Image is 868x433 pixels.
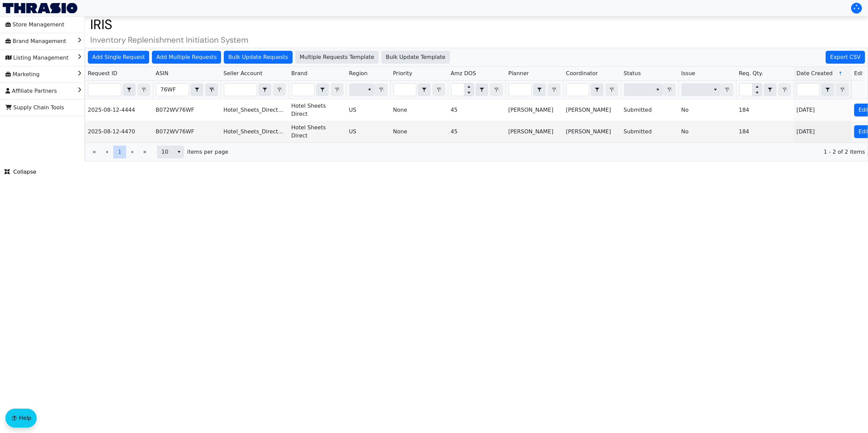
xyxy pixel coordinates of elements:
td: None [390,99,448,121]
span: Brand Management [5,36,66,47]
button: select [710,84,720,96]
input: Filter [509,84,531,96]
span: Seller Account [223,69,262,78]
span: Choose Operator [475,83,488,96]
th: Filter [678,81,736,99]
span: Req. Qty. [739,69,763,78]
button: select [591,84,603,96]
th: Filter [794,81,851,99]
td: Hotel_Sheets_Direct_US [221,121,289,143]
button: Page 1 [113,146,126,158]
button: select [364,84,374,96]
button: Decrease value [752,90,762,96]
button: Bulk Update Template [381,51,450,64]
span: Add Multiple Requests [156,53,217,61]
button: select [822,84,834,96]
button: select [653,84,663,96]
span: Request ID [88,69,117,78]
th: Filter [563,81,621,99]
td: [PERSON_NAME] [563,99,621,121]
span: Marketing [5,69,40,80]
button: Bulk Update Requests [224,51,292,64]
h1: IRIS [85,16,868,33]
span: Filter [349,83,375,96]
span: Coordinator [566,69,598,78]
td: B072WV76WF [153,99,221,121]
span: Multiple Requests Template [300,53,374,61]
span: Status [624,69,641,78]
th: Filter [621,81,678,99]
button: select [533,84,546,96]
input: Filter [739,84,752,96]
td: [PERSON_NAME] [506,99,563,121]
span: Bulk Update Template [386,53,446,61]
button: select [123,84,135,96]
span: Filter [682,83,721,96]
span: Brand [291,69,308,78]
td: 184 [736,99,794,121]
td: [DATE] [794,99,851,121]
th: Filter [153,81,221,99]
button: Add Single Request [88,51,149,64]
span: Help [19,414,31,422]
span: Bulk Update Requests [228,53,288,61]
td: US [346,121,390,143]
th: Filter [346,81,390,99]
input: Filter [797,84,820,96]
th: Filter [390,81,448,99]
span: Choose Operator [764,83,776,96]
th: Filter [221,81,289,99]
input: Filter [156,84,189,96]
div: Export CSV [826,51,865,64]
span: 1 - 2 of 2 items [234,148,865,156]
button: Multiple Requests Template [295,51,379,64]
span: 10 [161,148,170,156]
span: Priority [393,69,412,78]
span: Amz DOS [451,69,476,78]
span: Listing Management [5,52,68,63]
td: Hotel Sheets Direct [289,99,346,121]
span: Store Management [5,19,64,30]
span: Choose Operator [533,83,546,96]
span: Supply Chain Tools [5,102,64,113]
button: Decrease value [464,90,474,96]
input: Filter [224,84,257,96]
span: Choose Operator [591,83,604,96]
button: select [259,84,271,96]
button: Increase value [464,84,474,90]
td: 184 [736,121,794,143]
th: Filter [736,81,794,99]
th: Filter [85,81,153,99]
th: Filter [289,81,346,99]
td: [PERSON_NAME] [563,121,621,143]
span: Collapse [4,168,36,176]
span: Issue [681,69,695,78]
button: select [418,84,430,96]
td: B072WV76WF [153,121,221,143]
span: ASIN [156,69,169,78]
button: select [476,84,488,96]
div: Page 1 of 1 [85,143,868,161]
th: Filter [448,81,506,99]
td: 45 [448,99,506,121]
input: Filter [88,84,121,96]
input: Filter [394,84,416,96]
td: No [678,99,736,121]
span: 1 [118,148,121,156]
span: Choose Operator [258,83,271,96]
span: Choose Operator [191,83,203,96]
span: Choose Operator [123,83,136,96]
input: Filter [292,84,314,96]
td: Hotel_Sheets_Direct_US [221,99,289,121]
span: Date Created [796,69,833,78]
button: Add Multiple Requests [152,51,221,64]
span: Add Single Request [92,53,145,61]
td: US [346,99,390,121]
td: Submitted [621,121,678,143]
span: Region [349,69,368,78]
img: Thrasio Logo [3,3,77,13]
td: [PERSON_NAME] [506,121,563,143]
span: items per page [187,148,228,156]
span: Filter [624,83,663,96]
